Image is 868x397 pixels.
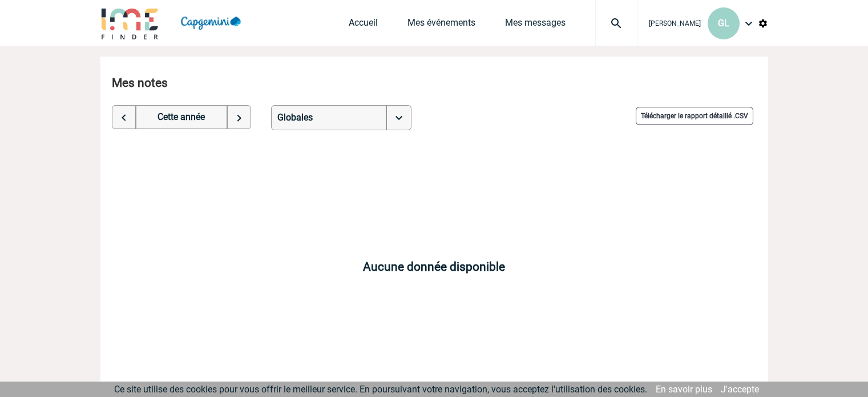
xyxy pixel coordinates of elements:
[649,19,701,27] span: [PERSON_NAME]
[272,106,386,130] li: Globales
[112,76,762,90] div: Mes notes
[114,384,647,395] span: Ce site utilise des cookies pour vous offrir le meilleur service. En poursuivant votre navigation...
[106,153,762,381] p: Aucune donnée disponible
[718,18,729,29] span: GL
[656,384,712,395] a: En savoir plus
[721,384,759,395] a: J'accepte
[349,17,378,33] a: Accueil
[100,7,160,39] img: IME-Finder
[505,17,566,33] a: Mes messages
[636,107,753,125] a: Télécharger le rapport détaillé .CSV
[407,17,475,33] a: Mes événements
